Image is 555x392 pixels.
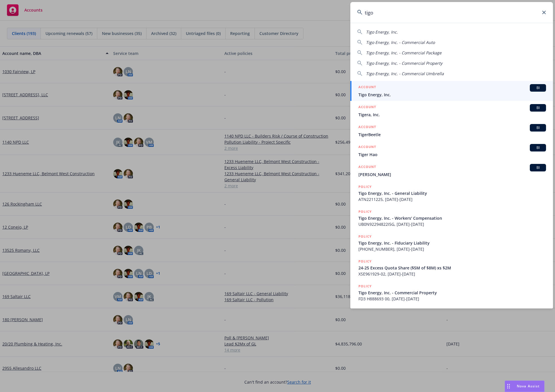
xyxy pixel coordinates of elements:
[505,380,545,392] button: Nova Assist
[358,290,546,296] span: Tigo Energy, Inc. - Commercial Property
[350,181,553,206] a: POLICYTigo Energy, Inc. - General LiabilityATN2211225, [DATE]-[DATE]
[358,84,376,91] h5: ACCOUNT
[358,215,546,221] span: Tigo Energy, Inc. - Workers' Compensation
[532,145,544,150] span: BI
[358,132,546,138] span: TigerBeetle
[358,240,546,246] span: Tigo Energy, Inc. - Fiduciary Liability
[358,112,546,118] span: Tigera, Inc.
[358,151,546,158] span: Tiger Hao
[366,29,398,35] span: Tigo Energy, Inc.
[358,283,372,289] h5: POLICY
[358,258,372,264] h5: POLICY
[358,171,546,177] span: [PERSON_NAME]
[358,209,372,215] h5: POLICY
[358,124,376,131] h5: ACCOUNT
[358,234,372,239] h5: POLICY
[505,381,512,392] div: Drag to move
[350,121,553,141] a: ACCOUNTBITigerBeetle
[366,71,444,76] span: Tigo Energy, Inc. - Commercial Umbrella
[358,246,546,252] span: [PHONE_NUMBER], [DATE]-[DATE]
[358,296,546,302] span: FD3 H888693 00, [DATE]-[DATE]
[350,81,553,101] a: ACCOUNTBITigo Energy, Inc.
[350,161,553,181] a: ACCOUNTBI[PERSON_NAME]
[358,190,546,196] span: Tigo Energy, Inc. - General Liability
[358,184,372,190] h5: POLICY
[350,2,553,23] input: Search...
[350,141,553,161] a: ACCOUNTBITiger Hao
[366,40,435,45] span: Tigo Energy, Inc. - Commercial Auto
[532,125,544,130] span: BI
[350,101,553,121] a: ACCOUNTBITigera, Inc.
[358,92,546,98] span: Tigo Energy, Inc.
[358,104,376,111] h5: ACCOUNT
[366,50,442,56] span: Tigo Energy, Inc. - Commercial Package
[517,384,540,389] span: Nova Assist
[532,165,544,170] span: BI
[358,164,376,171] h5: ACCOUNT
[350,206,553,230] a: POLICYTigo Energy, Inc. - Workers' CompensationUB0N92294822I5G, [DATE]-[DATE]
[350,255,553,280] a: POLICY24-25 Excess Quota Share ($5M of $8M) xs $2MXSE961929-02, [DATE]-[DATE]
[532,105,544,110] span: BI
[366,60,442,66] span: Tigo Energy, Inc. - Commercial Property
[350,280,553,305] a: POLICYTigo Energy, Inc. - Commercial PropertyFD3 H888693 00, [DATE]-[DATE]
[358,196,546,202] span: ATN2211225, [DATE]-[DATE]
[358,144,376,151] h5: ACCOUNT
[350,230,553,255] a: POLICYTigo Energy, Inc. - Fiduciary Liability[PHONE_NUMBER], [DATE]-[DATE]
[532,85,544,90] span: BI
[358,221,546,227] span: UB0N92294822I5G, [DATE]-[DATE]
[358,265,546,271] span: 24-25 Excess Quota Share ($5M of $8M) xs $2M
[358,271,546,277] span: XSE961929-02, [DATE]-[DATE]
